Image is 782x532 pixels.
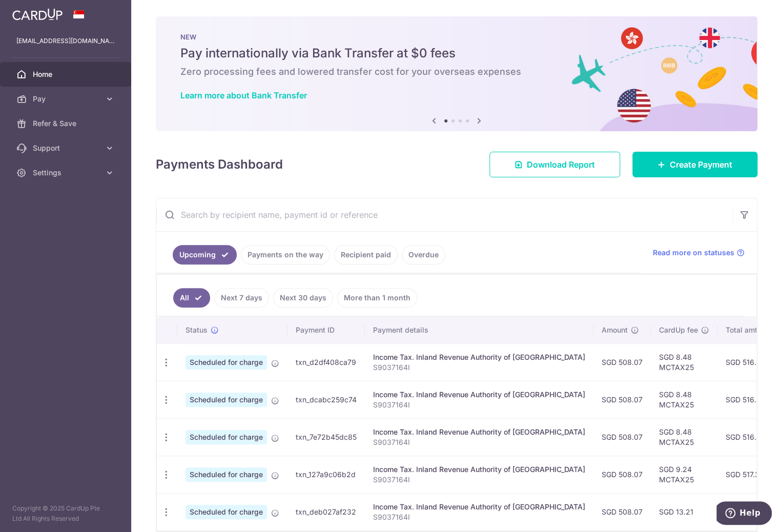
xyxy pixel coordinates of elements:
[670,158,732,171] span: Create Payment
[373,475,585,485] p: S9037164I
[365,317,593,343] th: Payment details
[287,456,365,493] td: txn_127a9c06b2d
[653,248,734,258] span: Read more on statuses
[186,467,267,482] span: Scheduled for charge
[180,90,307,100] a: Learn more about Bank Transfer
[373,512,585,522] p: S9037164I
[527,158,595,171] span: Download Report
[373,502,585,512] div: Income Tax. Inland Revenue Authority of [GEOGRAPHIC_DATA]
[186,430,267,444] span: Scheduled for charge
[373,464,585,475] div: Income Tax. Inland Revenue Authority of [GEOGRAPHIC_DATA]
[33,69,100,79] span: Home
[651,343,717,381] td: SGD 8.48 MCTAX25
[214,288,269,308] a: Next 7 days
[33,118,100,129] span: Refer & Save
[334,245,398,264] a: Recipient paid
[489,152,620,177] a: Download Report
[186,325,208,335] span: Status
[593,381,651,418] td: SGD 508.07
[373,400,585,410] p: S9037164I
[717,493,779,530] td: SGD 521.28
[726,325,759,335] span: Total amt.
[287,493,365,530] td: txn_deb027af232
[287,343,365,381] td: txn_d2df408ca79
[180,45,733,62] h5: Pay internationally via Bank Transfer at $0 fees
[16,36,115,46] p: [EMAIL_ADDRESS][DOMAIN_NAME]
[717,418,779,456] td: SGD 516.55
[651,493,717,530] td: SGD 13.21
[659,325,698,335] span: CardUp fee
[373,352,585,362] div: Income Tax. Inland Revenue Authority of [GEOGRAPHIC_DATA]
[180,33,733,41] p: NEW
[593,343,651,381] td: SGD 508.07
[373,437,585,447] p: S9037164I
[180,66,733,78] h6: Zero processing fees and lowered transfer cost for your overseas expenses
[653,248,745,258] a: Read more on statuses
[717,381,779,418] td: SGD 516.55
[402,245,445,264] a: Overdue
[156,155,283,174] h4: Payments Dashboard
[173,245,237,264] a: Upcoming
[186,505,267,519] span: Scheduled for charge
[156,16,757,131] img: Bank transfer banner
[287,317,365,343] th: Payment ID
[651,381,717,418] td: SGD 8.48 MCTAX25
[593,418,651,456] td: SGD 508.07
[186,355,267,370] span: Scheduled for charge
[12,8,63,21] img: CardUp
[186,393,267,407] span: Scheduled for charge
[373,362,585,373] p: S9037164I
[717,343,779,381] td: SGD 516.55
[156,198,732,231] input: Search by recipient name, payment id or reference
[273,288,333,308] a: Next 30 days
[373,390,585,400] div: Income Tax. Inland Revenue Authority of [GEOGRAPHIC_DATA]
[287,418,365,456] td: txn_7e72b45dc85
[593,456,651,493] td: SGD 508.07
[173,288,210,308] a: All
[33,168,100,178] span: Settings
[602,325,628,335] span: Amount
[241,245,330,264] a: Payments on the way
[716,501,772,527] iframe: Opens a widget where you can find more information
[632,152,757,177] a: Create Payment
[593,493,651,530] td: SGD 508.07
[33,94,100,104] span: Pay
[337,288,417,308] a: More than 1 month
[33,143,100,153] span: Support
[373,427,585,437] div: Income Tax. Inland Revenue Authority of [GEOGRAPHIC_DATA]
[717,456,779,493] td: SGD 517.31
[287,381,365,418] td: txn_dcabc259c74
[651,456,717,493] td: SGD 9.24 MCTAX25
[651,418,717,456] td: SGD 8.48 MCTAX25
